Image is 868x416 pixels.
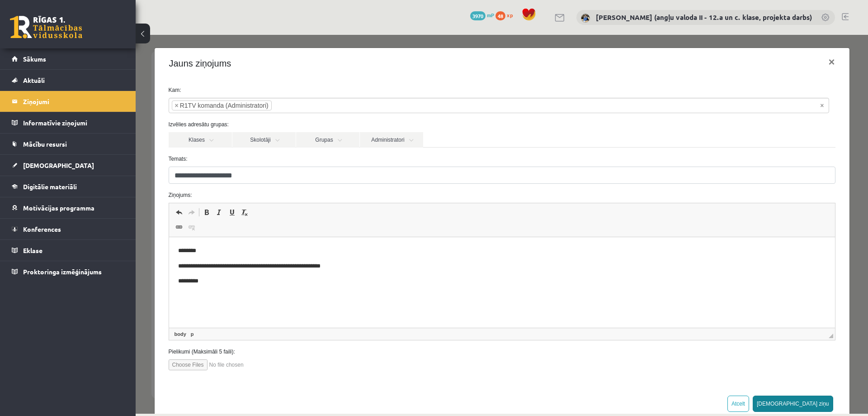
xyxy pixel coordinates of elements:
[26,313,707,321] label: Pielikumi (Maksimāli 5 faili):
[495,11,517,19] a: 48 xp
[26,120,707,128] label: Temats:
[23,161,94,169] span: [DEMOGRAPHIC_DATA]
[12,112,124,133] a: Informatīvie ziņojumi
[470,11,494,19] a: 3970 mP
[23,182,77,191] span: Digitālie materiāli
[224,97,288,113] a: Administratori
[12,176,124,197] a: Digitālie materiāli
[23,76,45,84] span: Aktuāli
[103,172,115,183] a: Noņemt stilus
[39,66,43,75] span: ×
[507,11,513,19] span: xp
[23,140,67,148] span: Mācību resursi
[617,361,698,377] button: [DEMOGRAPHIC_DATA] ziņu
[53,295,60,303] a: p elements
[23,225,61,233] span: Konferences
[23,204,94,212] span: Motivācijas programma
[33,202,699,293] iframe: Bagātinātā teksta redaktors, wiswyg-editor-47433778454480-1759902971-136
[65,172,77,183] a: Treknraksts (vadīšanas taustiņš+B)
[26,156,707,164] label: Ziņojums:
[470,11,486,20] span: 3970
[77,172,90,183] a: Slīpraksts (vadīšanas taustiņš+I)
[23,55,46,63] span: Sākums
[97,97,160,113] a: Skolotāji
[596,13,812,22] a: [PERSON_NAME] (angļu valoda II - 12.a un c. klase, projekta darbs)
[23,268,102,276] span: Proktoringa izmēģinājums
[37,186,50,198] a: Saite (vadīšanas taustiņš+K)
[37,295,52,303] a: body elements
[12,219,124,239] a: Konferences
[33,97,96,113] a: Klases
[50,186,62,198] a: Atsaistīt
[685,14,706,40] button: ×
[33,22,96,35] h4: Jauns ziņojums
[12,134,124,154] a: Mācību resursi
[36,66,136,76] li: R1TV komanda (Administratori)
[10,16,82,38] a: Rīgas 1. Tālmācības vidusskola
[592,361,613,377] button: Atcelt
[581,14,590,23] img: Katrīne Laizāne (angļu valoda II - 12.a un c. klase, projekta darbs)
[12,155,124,176] a: [DEMOGRAPHIC_DATA]
[160,97,224,113] a: Grupas
[12,197,124,218] a: Motivācijas programma
[12,70,124,91] a: Aktuāli
[12,91,124,112] a: Ziņojumi
[23,91,124,112] legend: Ziņojumi
[12,240,124,261] a: Eklase
[26,86,707,94] label: Izvēlies adresātu grupas:
[90,172,103,183] a: Pasvītrojums (vadīšanas taustiņš+U)
[12,48,124,69] a: Sākums
[50,172,62,183] a: Atkārtot (vadīšanas taustiņš+Y)
[26,51,707,59] label: Kam:
[684,66,688,75] span: Noņemt visus vienumus
[12,261,124,282] a: Proktoringa izmēģinājums
[495,11,505,20] span: 48
[487,11,494,19] span: mP
[37,172,50,183] a: Atcelt (vadīšanas taustiņš+Z)
[23,112,124,133] legend: Informatīvie ziņojumi
[693,299,698,303] span: Mērogot
[23,246,42,254] span: Eklase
